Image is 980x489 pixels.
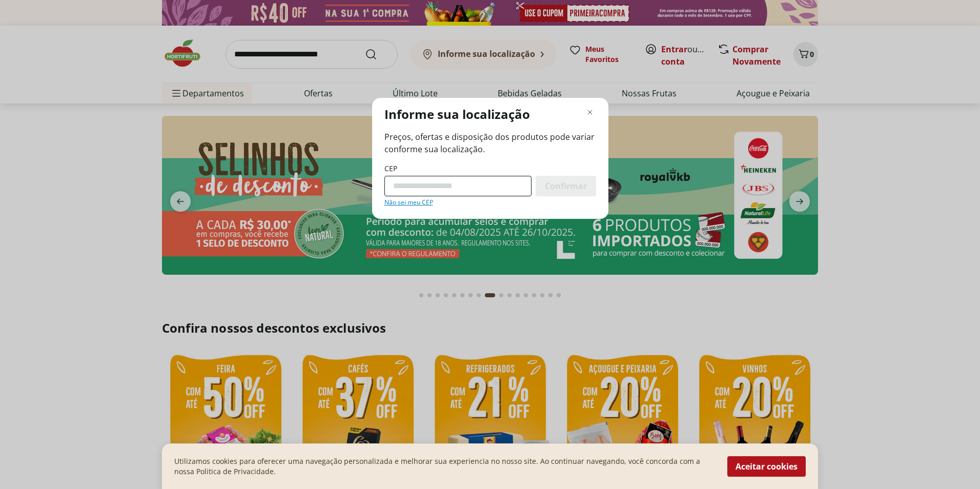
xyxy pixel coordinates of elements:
button: Fechar modal de regionalização [584,106,596,118]
label: CEP [384,164,397,174]
span: Preços, ofertas e disposição dos produtos pode variar conforme sua localização. [384,131,596,155]
p: Informe sua localização [384,106,530,123]
div: Modal de regionalização [372,98,608,219]
a: Não sei meu CEP [384,198,433,207]
p: Utilizamos cookies para oferecer uma navegação personalizada e melhorar sua experiencia no nosso ... [174,456,715,477]
span: Confirmar [545,182,587,190]
button: Aceitar cookies [727,456,806,477]
button: Confirmar [536,176,596,196]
